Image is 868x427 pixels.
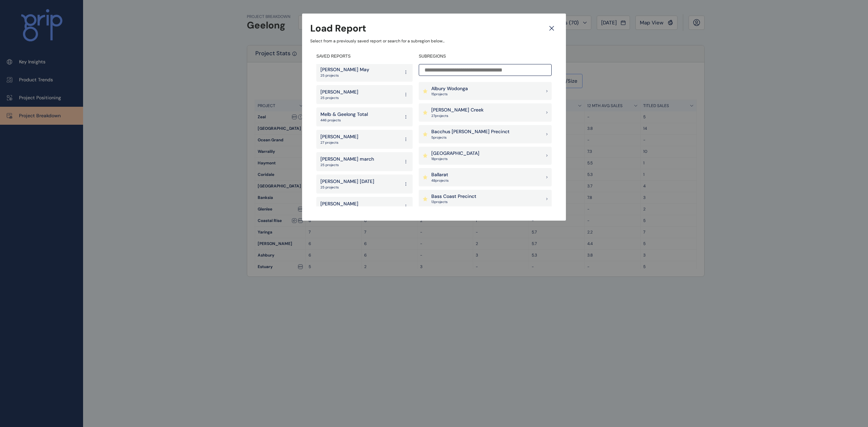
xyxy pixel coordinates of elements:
p: [PERSON_NAME] [320,201,358,207]
p: [GEOGRAPHIC_DATA] [431,150,479,157]
p: 25 projects [320,73,369,78]
p: [PERSON_NAME] [DATE] [320,178,374,185]
p: [PERSON_NAME] [320,89,358,96]
p: Ballarat [431,171,449,178]
h3: Load Report [310,22,366,35]
p: [PERSON_NAME] May [320,66,369,73]
p: [PERSON_NAME] [320,134,358,140]
p: 27 project s [431,114,484,118]
p: Bacchus [PERSON_NAME] Precinct [431,128,510,135]
p: 25 projects [320,96,358,100]
p: [PERSON_NAME] march [320,156,374,163]
p: 27 projects [320,140,358,145]
h4: SUBREGIONS [419,54,552,59]
p: 446 projects [320,118,368,123]
h4: SAVED REPORTS [316,54,413,59]
p: 13 project s [431,200,476,204]
p: 5 project s [431,135,510,140]
p: 18 project s [431,157,479,161]
p: Melb & Geelong Total [320,111,368,118]
p: Bass Coast Precinct [431,193,476,200]
p: 25 projects [320,185,374,190]
p: 25 projects [320,163,374,167]
p: Albury Wodonga [431,85,468,92]
p: 48 project s [431,178,449,183]
p: Select from a previously saved report or search for a subregion below... [310,38,558,44]
p: [PERSON_NAME] Creek [431,107,484,114]
p: 15 project s [431,92,468,97]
